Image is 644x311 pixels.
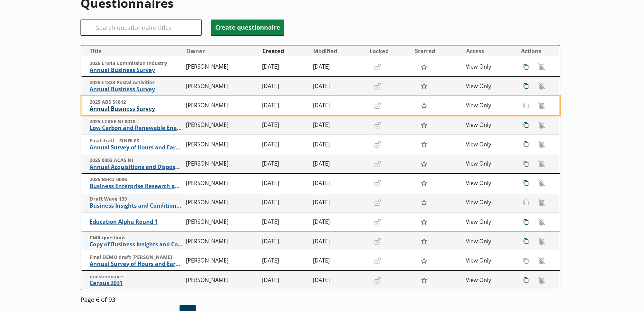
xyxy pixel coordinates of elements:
[90,183,183,190] span: Business Enterprise Research and Development
[183,232,260,251] td: [PERSON_NAME]
[211,20,284,35] button: Create questionnaire
[259,212,310,232] td: [DATE]
[463,174,514,193] td: View Only
[259,193,310,212] td: [DATE]
[90,274,183,280] span: questionnaire
[463,232,514,251] td: View Only
[90,196,183,202] span: Draft Wave 139
[90,144,183,151] span: Annual Survey of Hours and Earnings ([PERSON_NAME])
[463,46,513,57] button: Access
[259,251,310,271] td: [DATE]
[90,218,183,226] span: Education Alpha Round 1
[90,79,183,86] span: 2025 L1823 Postal Activities
[463,154,514,174] td: View Only
[417,158,431,170] button: Star
[183,77,260,96] td: [PERSON_NAME]
[310,174,366,193] td: [DATE]
[463,193,514,212] td: View Only
[463,96,514,115] td: View Only
[80,20,202,36] input: Search questionnaire titles
[90,99,183,105] span: 2025 ABS S1812
[90,138,183,144] span: Final draft - SINGLES
[183,212,260,232] td: [PERSON_NAME]
[463,212,514,232] td: View Only
[310,77,366,96] td: [DATE]
[310,251,366,271] td: [DATE]
[417,235,431,248] button: Star
[90,125,183,132] span: Low Carbon and Renewable Energy Economy Survey
[90,86,183,93] span: Annual Business Survey
[310,96,366,115] td: [DATE]
[463,115,514,135] td: View Only
[417,274,431,286] button: Star
[90,280,183,287] span: Census 2031
[417,138,431,151] button: Star
[310,232,366,251] td: [DATE]
[90,261,183,268] span: Annual Survey of Hours and Earnings ([PERSON_NAME])
[310,57,366,77] td: [DATE]
[90,118,183,125] span: 2025 LCREE NI 0010
[183,135,260,154] td: [PERSON_NAME]
[417,177,431,189] button: Star
[90,235,183,241] span: CMA questions
[183,251,260,271] td: [PERSON_NAME]
[463,271,514,290] td: View Only
[412,46,462,57] button: Starred
[259,57,310,77] td: [DATE]
[417,99,431,112] button: Star
[417,118,431,131] button: Star
[183,193,260,212] td: [PERSON_NAME]
[259,115,310,135] td: [DATE]
[259,77,310,96] td: [DATE]
[259,271,310,290] td: [DATE]
[90,254,183,261] span: Final DEMO draft [PERSON_NAME]
[90,60,183,67] span: 2025 L1813 Commission Industry
[417,254,431,267] button: Star
[514,45,560,57] th: Actions
[183,57,260,77] td: [PERSON_NAME]
[259,135,310,154] td: [DATE]
[90,157,183,164] span: 2025 0003 ACAS NI
[90,67,183,74] span: Annual Business Survey
[310,193,366,212] td: [DATE]
[310,271,366,290] td: [DATE]
[183,115,260,135] td: [PERSON_NAME]
[259,174,310,193] td: [DATE]
[366,46,412,57] button: Locked
[84,46,183,57] button: Title
[310,154,366,174] td: [DATE]
[310,135,366,154] td: [DATE]
[463,77,514,96] td: View Only
[80,293,560,303] div: Page 6 of 93
[259,154,310,174] td: [DATE]
[183,174,260,193] td: [PERSON_NAME]
[259,232,310,251] td: [DATE]
[463,57,514,77] td: View Only
[90,105,183,112] span: Annual Business Survey
[259,96,310,115] td: [DATE]
[463,135,514,154] td: View Only
[90,202,183,209] span: Business Insights and Conditions Survey (BICS)
[90,176,183,183] span: 2025 BERD 0006
[417,196,431,209] button: Star
[417,215,431,228] button: Star
[417,80,431,93] button: Star
[184,46,259,57] button: Owner
[310,212,366,232] td: [DATE]
[183,96,260,115] td: [PERSON_NAME]
[463,251,514,271] td: View Only
[311,46,366,57] button: Modified
[183,271,260,290] td: [PERSON_NAME]
[183,154,260,174] td: [PERSON_NAME]
[90,164,183,171] span: Annual Acquisitions and Disposals of Capital Assets
[90,241,183,248] span: Copy of Business Insights and Conditions Survey (BICS)
[260,46,310,57] button: Created
[310,115,366,135] td: [DATE]
[417,61,431,73] button: Star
